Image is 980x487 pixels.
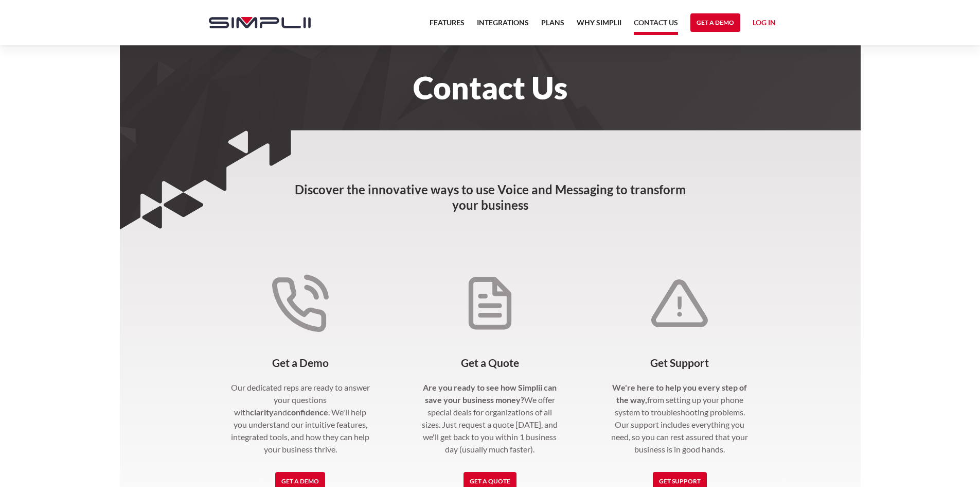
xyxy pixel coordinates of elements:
strong: confidence [287,407,328,417]
a: Contact US [634,16,678,35]
strong: clarity [250,407,274,417]
strong: Are you ready to see how Simplii can save your business money? [423,382,557,405]
a: Get a Demo [690,13,740,32]
strong: Discover the innovative ways to use Voice and Messaging to transform your business [295,182,686,212]
h4: Get a Quote [419,357,561,369]
a: Features [430,16,465,35]
a: Plans [541,16,564,35]
h4: Get a Demo [229,357,372,369]
p: We offer special deals for organizations of all sizes. Just request a quote [DATE], and we'll get... [419,381,561,456]
img: Simplii [209,17,311,28]
p: Our dedicated reps are ready to answer your questions with and . We'll help you understand our in... [229,381,372,456]
a: Why Simplii [577,16,621,35]
h4: Get Support [609,357,751,369]
p: from setting up your phone system to troubleshooting problems. Our support includes everything yo... [609,381,751,456]
a: Log in [753,16,776,32]
a: Integrations [477,16,529,35]
strong: We're here to help you every step of the way, [612,382,747,405]
h1: Contact Us [199,76,782,99]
